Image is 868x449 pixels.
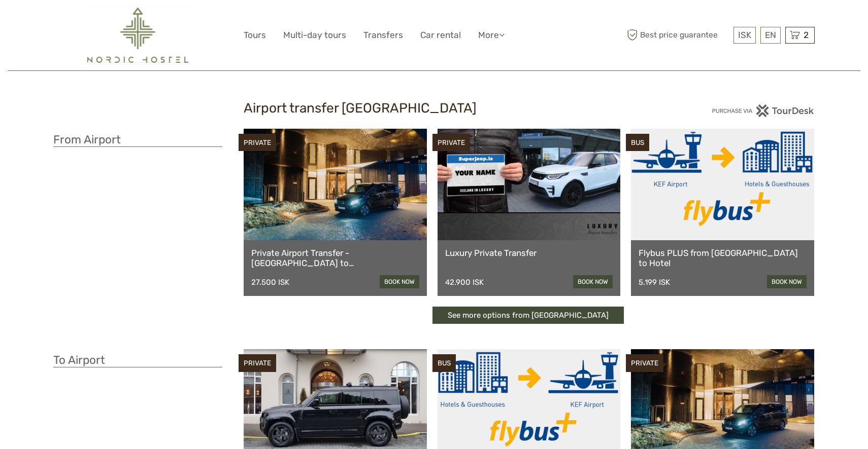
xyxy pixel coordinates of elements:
a: book now [573,275,613,288]
div: 5.199 ISK [639,278,670,287]
a: book now [380,275,419,288]
div: EN [760,27,781,44]
a: See more options from [GEOGRAPHIC_DATA] [432,307,624,324]
a: Multi-day tours [283,28,346,43]
a: Flybus PLUS from [GEOGRAPHIC_DATA] to Hotel [639,248,807,269]
img: PurchaseViaTourDesk.png [712,104,815,117]
a: book now [767,275,807,288]
span: Best price guarantee [624,27,731,44]
a: Tours [244,28,266,43]
div: PRIVATE [432,134,470,152]
h3: From Airport [53,133,222,147]
h3: To Airport [53,353,222,367]
img: 2454-61f15230-a6bf-4303-aa34-adabcbdb58c5_logo_big.png [87,8,188,63]
div: 42.900 ISK [445,278,484,287]
a: Car rental [420,28,461,43]
div: 27.500 ISK [251,278,289,287]
div: BUS [432,354,456,372]
div: BUS [626,134,649,152]
span: ISK [738,30,751,40]
a: Transfers [363,28,403,43]
a: Luxury Private Transfer [445,248,613,258]
a: Private Airport Transfer - [GEOGRAPHIC_DATA] to [GEOGRAPHIC_DATA] [251,248,419,269]
a: More [478,28,505,43]
span: 2 [802,30,810,40]
div: PRIVATE [626,354,663,372]
div: PRIVATE [239,134,276,152]
div: PRIVATE [239,354,276,372]
h2: Airport transfer [GEOGRAPHIC_DATA] [244,100,624,117]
